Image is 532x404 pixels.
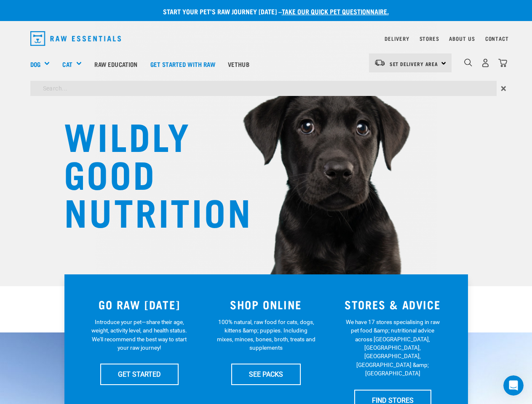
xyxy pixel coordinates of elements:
img: user.png [481,58,490,67]
img: home-icon-1@2x.png [464,58,472,66]
p: We have 17 stores specialising in raw pet food &amp; nutritional advice across [GEOGRAPHIC_DATA],... [343,318,442,378]
a: Cat [62,59,72,69]
a: Stores [420,37,439,40]
iframe: Intercom live chat [503,375,524,396]
a: SEE PACKS [231,364,301,385]
h1: WILDLY GOOD NUTRITION [64,116,233,229]
a: Contact [485,37,509,40]
span: × [501,81,506,96]
a: About Us [449,37,475,40]
h3: SHOP ONLINE [208,298,324,311]
img: home-icon@2x.png [498,58,507,67]
h3: GO RAW [DATE] [81,298,198,311]
img: van-moving.png [374,59,385,66]
p: 100% natural, raw food for cats, dogs, kittens &amp; puppies. Including mixes, minces, bones, bro... [217,318,315,352]
a: Get started with Raw [144,47,222,81]
nav: dropdown navigation [24,28,509,49]
span: Set Delivery Area [390,62,438,65]
a: Delivery [385,37,409,40]
a: GET STARTED [100,364,179,385]
a: Vethub [222,47,256,81]
input: Search... [30,81,497,96]
img: Raw Essentials Logo [30,31,121,46]
h3: STORES & ADVICE [334,298,451,311]
p: Introduce your pet—share their age, weight, activity level, and health status. We'll recommend th... [90,318,189,352]
a: take our quick pet questionnaire. [282,9,389,13]
a: Dog [30,59,40,69]
a: Raw Education [88,47,144,81]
